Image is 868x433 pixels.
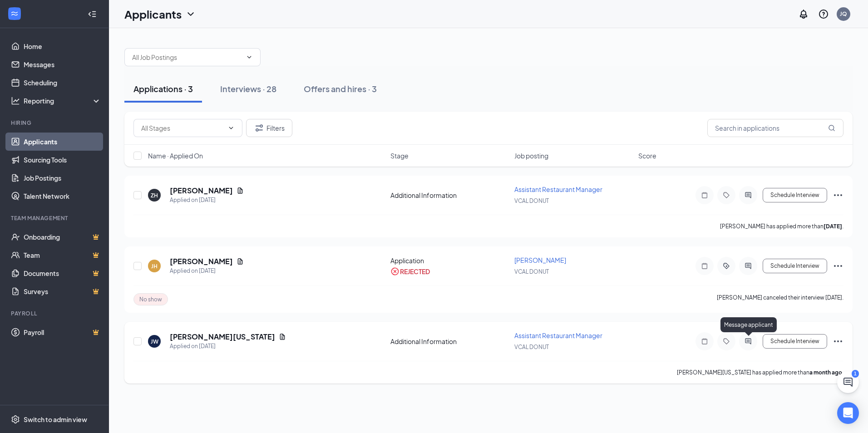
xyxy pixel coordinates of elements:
[133,83,193,94] div: Applications · 3
[24,96,102,105] div: Reporting
[24,133,101,151] a: Applicants
[638,151,656,160] span: Score
[24,264,101,282] a: DocumentsCrown
[514,331,602,340] span: Assistant Restaurant Manager
[170,196,244,205] div: Applied on [DATE]
[151,192,158,199] div: ZH
[24,187,101,205] a: Talent Network
[514,151,548,160] span: Job posting
[743,338,754,345] svg: ActiveChat
[390,191,509,200] div: Additional Information
[717,293,843,305] div: [PERSON_NAME] canceled their interview [DATE].
[720,222,843,230] p: [PERSON_NAME] has applied more than .
[514,185,602,193] span: Assistant Restaurant Manager
[824,223,842,230] b: [DATE]
[837,402,859,424] div: Open Intercom Messenger
[514,256,566,264] span: [PERSON_NAME]
[721,262,732,270] svg: ActiveTag
[743,262,754,270] svg: ActiveChat
[721,338,732,345] svg: Tag
[185,9,196,20] svg: ChevronDown
[843,377,853,388] svg: ChatActive
[24,169,101,187] a: Job Postings
[170,256,233,266] h5: [PERSON_NAME]
[699,262,710,270] svg: Note
[798,9,809,20] svg: Notifications
[400,267,430,276] div: REJECTED
[170,186,233,196] h5: [PERSON_NAME]
[828,124,835,132] svg: MagnifyingGlass
[833,190,843,201] svg: Ellipses
[220,83,276,94] div: Interviews · 28
[246,119,292,137] button: Filter Filters
[833,336,843,347] svg: Ellipses
[24,37,101,55] a: Home
[227,124,235,132] svg: ChevronDown
[24,151,101,169] a: Sourcing Tools
[24,55,101,74] a: Messages
[833,261,843,271] svg: Ellipses
[743,192,754,199] svg: ActiveChat
[11,96,20,105] svg: Analysis
[390,267,399,276] svg: CrossCircle
[763,188,827,202] button: Schedule Interview
[11,310,99,317] div: Payroll
[11,119,99,127] div: Hiring
[170,342,286,351] div: Applied on [DATE]
[24,228,101,246] a: OnboardingCrown
[11,214,99,222] div: Team Management
[170,266,244,276] div: Applied on [DATE]
[88,10,97,19] svg: Collapse
[721,192,732,199] svg: Tag
[254,123,265,133] svg: Filter
[237,187,244,194] svg: Document
[24,415,87,424] div: Switch to admin view
[139,295,162,303] span: No show
[707,119,843,137] input: Search in applications
[148,151,203,160] span: Name · Applied On
[809,369,842,376] b: a month ago
[151,338,158,345] div: JW
[699,192,710,199] svg: Note
[237,258,244,265] svg: Document
[390,256,509,265] div: Application
[246,54,253,61] svg: ChevronDown
[24,74,101,92] a: Scheduling
[279,333,286,340] svg: Document
[514,197,549,204] span: VCAL DONUT
[699,338,710,345] svg: Note
[720,317,777,332] div: Message applicant
[151,262,158,270] div: JH
[763,259,827,273] button: Schedule Interview
[24,246,101,264] a: TeamCrown
[132,52,242,62] input: All Job Postings
[170,332,275,342] h5: [PERSON_NAME][US_STATE]
[304,83,377,94] div: Offers and hires · 3
[677,369,843,376] p: [PERSON_NAME][US_STATE] has applied more than .
[10,9,19,18] svg: WorkstreamLogo
[818,9,829,20] svg: QuestionInfo
[763,334,827,349] button: Schedule Interview
[514,344,549,350] span: VCAL DONUT
[24,282,101,300] a: SurveysCrown
[852,370,859,378] div: 1
[390,337,509,346] div: Additional Information
[837,371,859,393] button: ChatActive
[141,123,224,133] input: All Stages
[514,268,549,275] span: VCAL DONUT
[390,151,409,160] span: Stage
[24,323,101,341] a: PayrollCrown
[11,415,20,424] svg: Settings
[840,10,847,18] div: JQ
[124,6,182,22] h1: Applicants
